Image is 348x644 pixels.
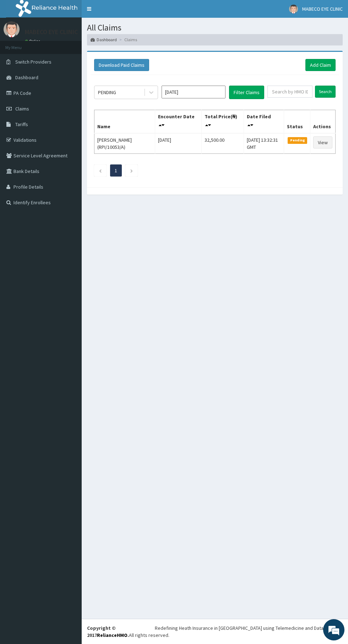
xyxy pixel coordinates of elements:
[94,59,149,71] button: Download Paid Claims
[15,121,28,128] span: Tariffs
[288,137,307,144] span: Pending
[302,6,343,12] span: MABECO EYE CLINIC
[162,86,225,98] input: Select Month and Year
[310,110,335,133] th: Actions
[91,37,117,43] a: Dashboard
[155,624,343,632] div: Redefining Heath Insurance in [GEOGRAPHIC_DATA] using Telemedicine and Data Science!
[201,133,244,154] td: 32,500.00
[267,86,312,98] input: Search by HMO ID
[115,167,117,174] a: Page 1 is your current page
[244,110,284,133] th: Date Filed
[94,133,155,154] td: [PERSON_NAME] (RPI/10053/A)
[313,136,332,148] a: View
[82,619,348,644] footer: All rights reserved.
[15,105,29,112] span: Claims
[87,23,343,32] h1: All Claims
[87,625,129,638] strong: Copyright © 2017 .
[98,89,116,96] div: PENDING
[25,29,78,35] p: MABECO EYE CLINIC
[99,167,102,174] a: Previous page
[25,39,42,44] a: Online
[155,133,202,154] td: [DATE]
[284,110,310,133] th: Status
[4,21,20,37] img: User Image
[15,74,38,81] span: Dashboard
[305,59,336,71] a: Add Claim
[97,632,127,638] a: RelianceHMO
[94,110,155,133] th: Name
[155,110,202,133] th: Encounter Date
[289,5,298,13] img: User Image
[15,59,51,65] span: Switch Providers
[130,167,133,174] a: Next page
[315,86,336,98] input: Search
[229,86,264,99] button: Filter Claims
[201,110,244,133] th: Total Price(₦)
[118,37,137,43] li: Claims
[244,133,284,154] td: [DATE] 13:32:31 GMT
